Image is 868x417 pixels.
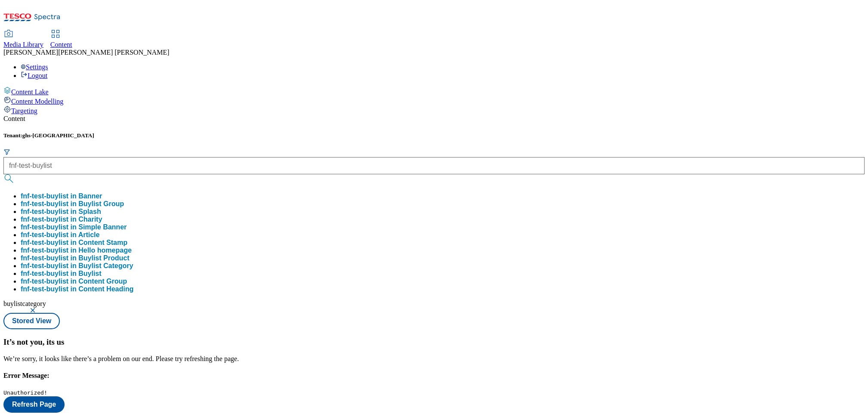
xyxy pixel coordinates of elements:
button: fnf-test-buylist in Splash [21,208,101,216]
span: Content [50,41,72,48]
a: Media Library [3,31,43,49]
svg: Search Filters [3,148,10,155]
button: fnf-test-buylist in Buylist Group [21,200,124,208]
button: fnf-test-buylist in Buylist Product [21,254,129,262]
button: fnf-test-buylist in Simple Banner [21,223,127,231]
a: Content [50,31,72,49]
button: Refresh Page [3,396,65,413]
h5: Tenant: [3,132,865,139]
span: ghs-[GEOGRAPHIC_DATA] [22,132,94,139]
a: Targeting [3,105,865,115]
div: Content [3,115,865,123]
button: fnf-test-buylist in Article [21,231,99,239]
button: fnf-test-buylist in Banner [21,192,102,200]
div: fnf-test-buylist in [21,270,102,278]
div: fnf-test-buylist in [21,247,132,254]
a: Logout [21,72,47,79]
a: Settings [21,63,48,71]
a: Content Modelling [3,96,865,105]
span: Media Library [3,41,43,48]
p: We’re sorry, it looks like there’s a problem on our end. Please try refreshing the page. [3,355,865,363]
h1: It’s not you, its us [3,337,865,347]
button: fnf-test-buylist in Charity [21,216,102,223]
button: fnf-test-buylist in Content Stamp [21,239,127,247]
span: Content Lake [11,88,49,96]
span: [PERSON_NAME] [3,49,58,56]
button: fnf-test-buylist in Buylist [21,270,102,278]
span: Targeting [11,107,37,114]
button: fnf-test-buylist in Hello homepage [21,247,132,254]
span: Buylist [78,270,101,277]
button: fnf-test-buylist in Content Heading [21,285,133,293]
button: Stored View [3,313,60,329]
h4: Error Message: [3,372,865,380]
a: Content Lake [3,86,865,96]
span: Content Modelling [11,98,63,105]
button: fnf-test-buylist in Content Group [21,278,127,285]
span: Hello homepage [78,247,132,254]
span: buylistcategory [3,300,46,307]
input: Search [3,157,865,174]
code: Unauthorized! [3,389,47,396]
button: fnf-test-buylist in Buylist Category [21,262,133,270]
span: [PERSON_NAME] [PERSON_NAME] [58,49,169,56]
